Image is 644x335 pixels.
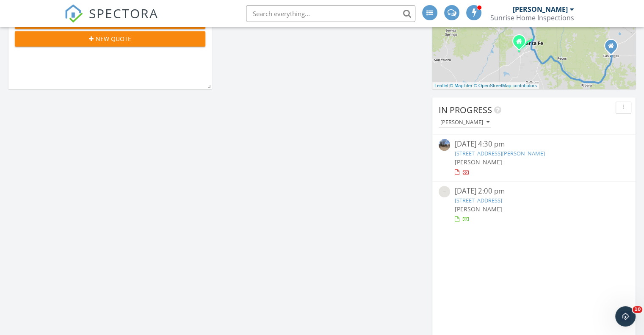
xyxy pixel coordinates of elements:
input: Search everything... [246,5,415,22]
div: [PERSON_NAME] [440,119,489,125]
span: New Quote [96,34,131,43]
img: streetview [439,186,450,197]
span: [PERSON_NAME] [454,205,502,213]
div: | [432,82,539,89]
a: [DATE] 4:30 pm [STREET_ADDRESS][PERSON_NAME] [PERSON_NAME] [439,139,629,177]
a: © OpenStreetMap contributors [474,83,537,88]
span: SPECTORA [89,4,158,22]
a: © MapTiler [450,83,473,88]
div: [DATE] 2:00 pm [454,186,613,197]
button: [PERSON_NAME] [439,117,491,128]
div: [DATE] 4:30 pm [454,139,613,150]
button: New Quote [15,31,205,47]
a: SPECTORA [64,11,158,29]
div: 4207 Sundance St, Santa Fe NM 87507 [519,41,524,46]
span: [PERSON_NAME] [454,158,502,166]
span: In Progress [439,104,492,116]
iframe: Intercom live chat [615,306,636,327]
div: Sunrise Home Inspections [490,14,574,22]
img: The Best Home Inspection Software - Spectora [64,4,83,23]
div: [PERSON_NAME] [513,5,568,14]
span: 10 [633,306,642,313]
img: streetview [439,139,450,150]
a: [DATE] 2:00 pm [STREET_ADDRESS] [PERSON_NAME] [439,186,629,224]
a: [STREET_ADDRESS] [454,197,502,204]
a: Leaflet [434,83,448,88]
a: [STREET_ADDRESS][PERSON_NAME] [454,150,544,157]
